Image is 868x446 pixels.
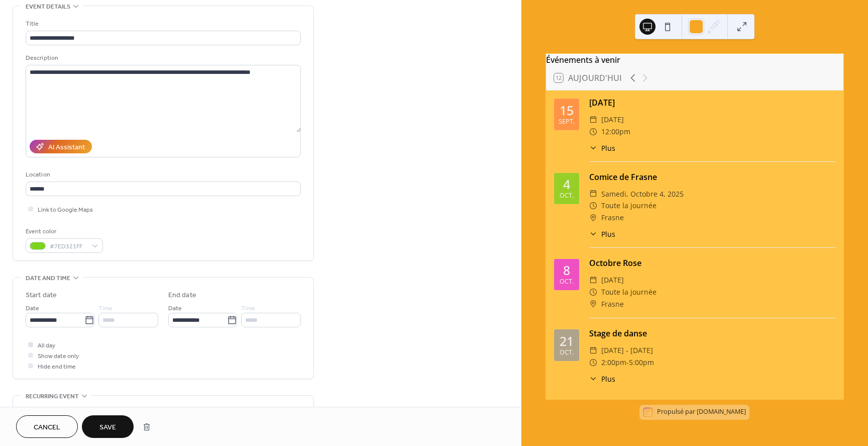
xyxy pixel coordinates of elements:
div: ​ [589,114,597,126]
div: Stage de danse [589,327,835,339]
button: ​Plus [589,143,615,153]
span: Toute la journée [601,286,657,298]
div: ​ [589,229,597,239]
span: Hide end time [38,362,76,372]
div: ​ [589,286,597,298]
div: oct. [560,279,574,285]
span: samedi, octobre 4, 2025 [601,188,684,200]
div: ​ [589,143,597,153]
a: [DOMAIN_NAME] [697,408,746,416]
span: [DATE] - [DATE] [601,344,653,356]
span: 5:00pm [629,356,654,369]
div: AI Assistant [48,142,85,153]
button: AI Assistant [30,140,92,153]
div: sept. [559,119,575,125]
div: ​ [589,212,597,224]
span: Plus [601,374,615,384]
div: 8 [563,264,570,277]
span: Save [99,422,116,433]
div: 15 [560,104,574,117]
span: Time [98,303,113,314]
div: 4 [563,178,570,191]
span: Event details [26,2,70,12]
button: ​Plus [589,229,615,239]
span: 2:00pm [601,356,626,369]
div: oct. [560,193,574,199]
span: Frasne [601,212,624,224]
div: ​ [589,356,597,369]
div: 21 [560,335,574,347]
span: [DATE] [601,114,624,126]
div: Comice de Frasne [589,171,835,183]
div: Start date [26,290,57,301]
div: Event color [26,226,101,237]
span: - [626,356,629,369]
span: Frasne [601,298,624,310]
div: ​ [589,374,597,384]
div: oct. [560,349,574,356]
div: ​ [589,344,597,356]
span: Recurring event [26,391,79,402]
div: Octobre Rose [589,257,835,269]
button: Cancel [16,415,78,438]
span: Plus [601,229,615,239]
span: Cancel [34,422,60,433]
span: Toute la journée [601,200,657,212]
span: Show date only [38,351,79,362]
div: Événements à venir [546,54,843,66]
div: ​ [589,126,597,138]
div: ​ [589,298,597,310]
span: 12:00pm [601,126,630,138]
div: Title [26,19,299,29]
div: End date [168,290,196,301]
div: [DATE] [589,97,835,109]
span: All day [38,340,55,351]
span: Plus [601,143,615,153]
span: #7ED321FF [50,241,87,252]
div: ​ [589,200,597,212]
span: Link to Google Maps [38,205,93,215]
span: Date [168,303,182,314]
div: ​ [589,188,597,200]
span: [DATE] [601,274,624,286]
div: Location [26,169,299,180]
span: Date and time [26,273,70,284]
div: Propulsé par [657,408,746,416]
span: Time [241,303,255,314]
div: Description [26,53,299,63]
span: Date [26,303,39,314]
div: ​ [589,274,597,286]
button: Save [82,415,134,438]
button: ​Plus [589,374,615,384]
